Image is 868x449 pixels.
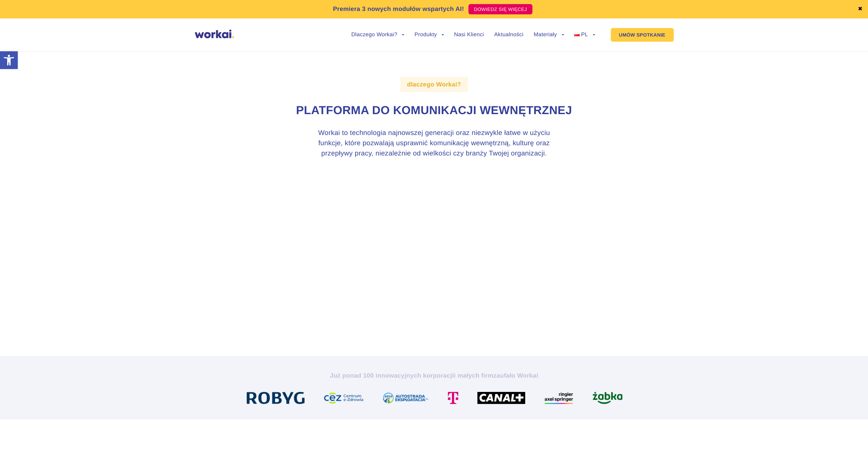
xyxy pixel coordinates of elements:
[414,32,444,38] a: Produkty
[581,32,588,38] span: PL
[400,77,468,92] label: dlaczego Workai?
[611,28,674,42] a: UMÓW SPOTKANIE
[244,371,624,380] h2: Już ponad 100 innowacyjnych korporacji zaufało Workai
[468,4,532,14] a: DOWIEDZ SIĘ WIĘCEJ
[494,32,523,38] a: Aktualności
[306,128,562,159] h3: Workai to technologia najnowszej generacji oraz niezwykle łatwe w użyciu funkcje, które pozwalają...
[244,103,624,119] h1: Platforma do komunikacji wewnętrznej
[534,32,564,38] a: Materiały
[454,372,493,379] i: i małych firm
[333,4,464,14] p: Premiera 3 nowych modułów wspartych AI!
[858,6,863,12] a: ✖
[454,32,484,38] a: Nasi Klienci
[351,32,404,38] a: Dlaczego Workai?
